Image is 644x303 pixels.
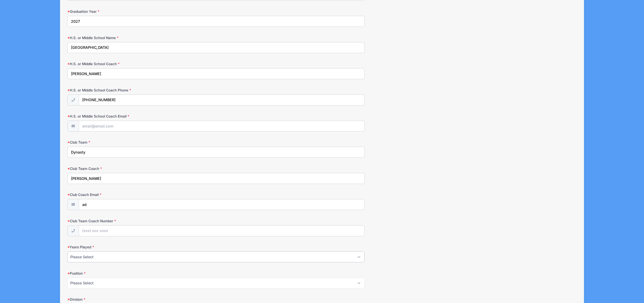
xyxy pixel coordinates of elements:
[67,88,237,93] label: H.S. or Middle School Coach Phone
[79,225,365,236] input: (xxx) xxx-xxxx
[67,61,237,66] label: H.S. or Middle School Coach
[79,95,365,106] input: (xxx) xxx-xxxx
[67,192,237,197] label: Club Coach Email
[67,218,237,224] label: Club Team Coach Number
[79,121,365,132] input: email@email.com
[67,35,237,40] label: H.S. or Middle School Name
[67,140,237,145] label: Club Team
[67,244,237,250] label: Years Played
[67,9,237,14] label: Graduation Year
[67,297,237,302] label: Division
[67,271,237,276] label: Position
[67,166,237,171] label: Club Team Coach
[79,199,365,210] input: email@email.com
[67,114,237,119] label: H.S. or Middle School Coach Email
